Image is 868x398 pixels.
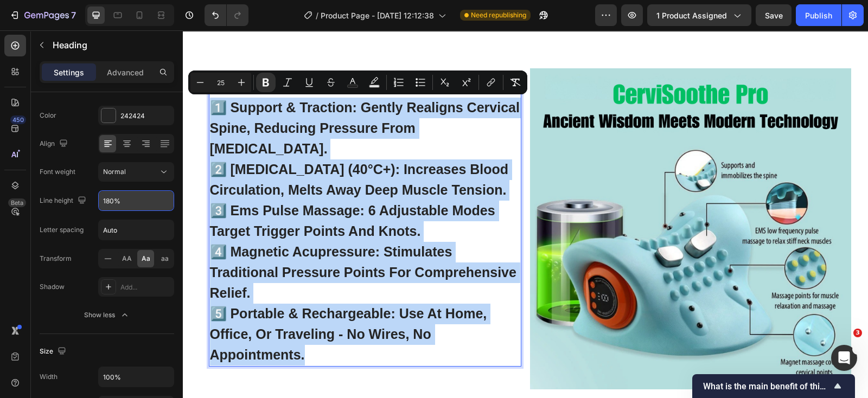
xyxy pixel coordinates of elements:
div: Letter spacing [40,225,84,235]
div: Transform [40,254,72,264]
button: Save [756,4,792,26]
span: 3 [853,329,862,337]
span: Normal [103,168,126,176]
div: Add... [120,283,171,292]
strong: 1️⃣ support & traction: gently realigns cervical spine, reducing pressure from [MEDICAL_DATA]. [27,69,337,126]
input: Auto [99,191,174,210]
p: Settings [54,67,84,78]
div: Size [40,344,68,359]
span: Save [765,11,783,20]
div: Shadow [40,282,65,292]
div: Font weight [40,167,75,177]
span: Aa [142,254,150,264]
span: Product Page - [DATE] 12:12:38 [321,10,434,21]
div: 242424 [120,111,171,121]
strong: 4️⃣ magnetic acupressure: stimulates traditional pressure points for comprehensive relief. [27,214,334,270]
button: 1 product assigned [647,4,751,26]
button: Show survey - What is the main benefit of this page builder for you? [703,380,844,393]
div: Show less [84,310,130,320]
div: Undo/Redo [205,4,248,26]
div: Align [40,137,70,151]
div: Color [40,111,56,120]
h2: Rich Text Editor. Editing area: main [26,47,339,336]
img: gempages_574935243723637872-621d2ee9-0c6d-4b57-979a-10d042191544.png [347,38,668,359]
strong: 3️⃣ ems pulse massage: 6 adjustable modes target trigger points and knots. [27,172,312,208]
input: Auto [99,367,174,387]
div: Width [40,372,58,382]
span: 1 product assigned [656,10,727,21]
button: Publish [796,4,841,26]
div: 450 [10,115,26,124]
strong: 2️⃣ [MEDICAL_DATA] (40°c+): increases blood circulation, melts away deep muscle tension. [27,131,326,167]
button: Normal [98,162,174,182]
span: aa [161,254,169,264]
strong: 5️⃣ portable & rechargeable: use at home, office, or traveling - no wires, no appointments. [27,275,304,332]
p: Advanced [107,67,144,78]
button: Show less [40,305,174,325]
button: 7 [4,4,81,26]
span: / [316,10,318,21]
p: Heading [53,38,170,52]
span: What is the main benefit of this page builder for you? [703,381,831,391]
iframe: Design area [183,30,868,398]
div: Line height [40,194,88,208]
input: Auto [99,220,174,240]
p: 7 [71,9,76,22]
div: Publish [805,10,832,21]
div: Beta [8,198,26,207]
div: Editor contextual toolbar [188,70,527,94]
span: AA [122,254,132,264]
span: Need republishing [471,10,526,20]
iframe: Intercom live chat [831,345,857,371]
